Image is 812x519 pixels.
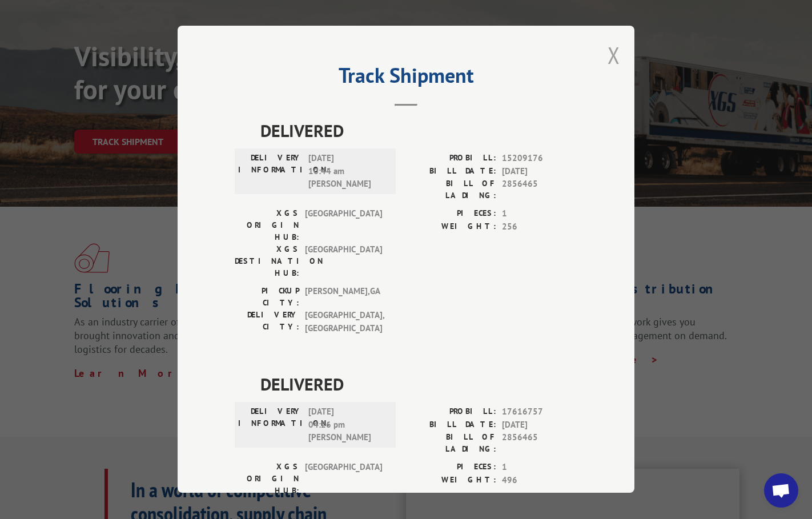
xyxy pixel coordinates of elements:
[502,152,577,166] span: 15209176
[406,474,496,487] label: WEIGHT:
[308,152,385,191] span: [DATE] 10:44 am [PERSON_NAME]
[502,474,577,487] span: 496
[502,178,577,202] span: 2856465
[238,406,303,445] label: DELIVERY INFORMATION:
[305,285,382,309] span: [PERSON_NAME] , GA
[235,244,299,280] label: XGS DESTINATION HUB:
[406,220,496,234] label: WEIGHT:
[235,309,299,335] label: DELIVERY CITY:
[305,309,382,335] span: [GEOGRAPHIC_DATA] , [GEOGRAPHIC_DATA]
[502,432,577,456] span: 2856465
[305,244,382,280] span: [GEOGRAPHIC_DATA]
[260,372,577,397] span: DELIVERED
[406,432,496,456] label: BILL OF LADING:
[502,406,577,419] span: 17616757
[502,220,577,234] span: 256
[235,208,299,244] label: XGS ORIGIN HUB:
[308,406,385,445] span: [DATE] 04:26 pm [PERSON_NAME]
[502,165,577,178] span: [DATE]
[406,152,496,166] label: PROBILL:
[305,461,382,497] span: [GEOGRAPHIC_DATA]
[502,208,577,221] span: 1
[305,208,382,244] span: [GEOGRAPHIC_DATA]
[406,165,496,178] label: BILL DATE:
[406,419,496,432] label: BILL DATE:
[608,40,620,70] button: Close modal
[235,461,299,497] label: XGS ORIGIN HUB:
[260,118,577,144] span: DELIVERED
[238,152,303,191] label: DELIVERY INFORMATION:
[502,419,577,432] span: [DATE]
[406,461,496,474] label: PIECES:
[235,285,299,309] label: PICKUP CITY:
[502,461,577,474] span: 1
[764,473,798,508] div: Open chat
[406,406,496,419] label: PROBILL:
[406,178,496,202] label: BILL OF LADING:
[406,208,496,221] label: PIECES:
[235,67,577,89] h2: Track Shipment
